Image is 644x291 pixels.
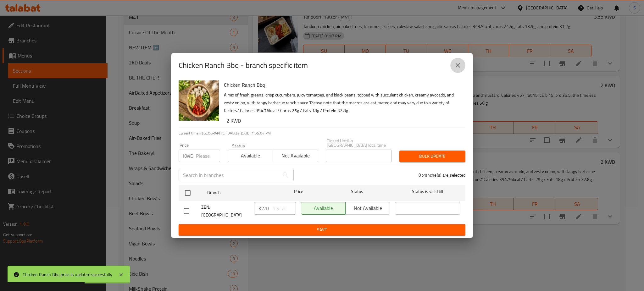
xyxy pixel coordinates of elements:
button: Available [228,150,273,162]
p: A mix of fresh greens, crisp cucumbers, juicy tomatoes, and black beans, topped with succulent ch... [224,91,460,115]
button: Save [179,224,465,236]
span: Status is valid till [395,188,460,195]
div: Chicken Ranch Bbq price is updated succesfully [23,271,112,278]
span: Bulk update [404,152,460,160]
span: Not available [275,151,315,160]
input: Search in branches [179,169,279,181]
span: Price [278,188,319,195]
h6: 2 KWD [226,116,460,125]
p: KWD [183,152,193,160]
input: Please enter price [271,202,296,215]
button: Bulk update [399,151,465,162]
input: Please enter price [196,150,220,162]
span: Save [184,226,460,234]
button: close [450,58,465,73]
p: KWD [258,205,269,212]
span: ZEN, [GEOGRAPHIC_DATA] [201,203,249,219]
h6: Chicken Ranch Bbq [224,80,460,89]
h2: Chicken Ranch Bbq - branch specific item [179,60,308,70]
button: Not available [273,150,318,162]
span: Status [325,188,390,195]
span: Available [230,151,270,160]
p: 0 branche(s) are selected [419,172,465,178]
span: Branch [207,189,273,197]
img: Chicken Ranch Bbq [179,80,219,121]
p: Current time in [GEOGRAPHIC_DATA] is [DATE] 1:55:04 PM [179,130,465,136]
